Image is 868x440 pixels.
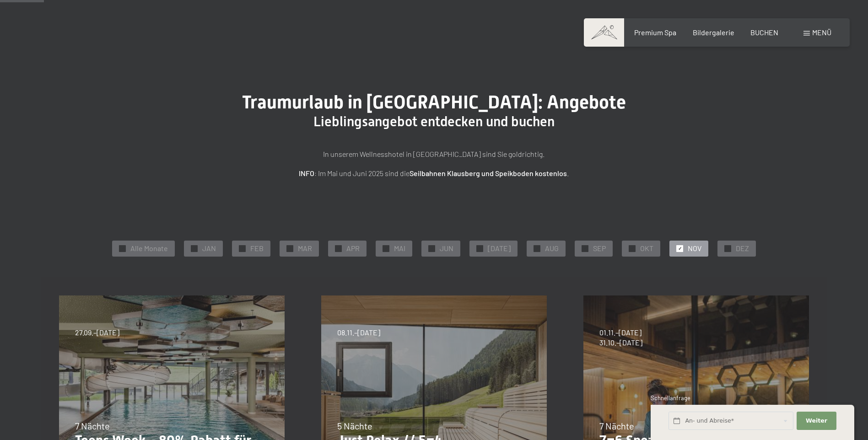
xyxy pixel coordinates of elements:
[651,394,690,402] span: Schnellanfrage
[583,245,587,252] span: ✓
[241,245,244,252] span: ✓
[430,245,434,252] span: ✓
[688,243,701,253] span: NOV
[130,243,168,253] span: Alle Monate
[634,28,676,37] a: Premium Spa
[313,113,555,129] span: Lieblingsangebot entdecken und buchen
[599,327,642,338] span: 01.11.–[DATE]
[299,169,314,177] strong: INFO
[193,245,196,252] span: ✓
[288,245,292,252] span: ✓
[750,28,778,37] a: BUCHEN
[599,338,642,348] span: 31.10.–[DATE]
[806,417,827,425] span: Weiter
[736,243,749,253] span: DEZ
[205,167,663,179] p: : Im Mai und Juni 2025 sind die .
[488,243,511,253] span: [DATE]
[202,243,216,253] span: JAN
[797,412,836,430] button: Weiter
[121,245,124,252] span: ✓
[440,243,453,253] span: JUN
[337,245,340,252] span: ✓
[678,245,682,252] span: ✓
[631,245,634,252] span: ✓
[242,91,626,113] span: Traumurlaub in [GEOGRAPHIC_DATA]: Angebote
[478,245,482,252] span: ✓
[535,245,539,252] span: ✓
[337,327,380,338] span: 08.11.–[DATE]
[726,245,730,252] span: ✓
[75,420,110,431] span: 7 Nächte
[640,243,653,253] span: OKT
[599,420,634,431] span: 7 Nächte
[545,243,559,253] span: AUG
[812,28,831,37] span: Menü
[75,327,119,338] span: 27.09.–[DATE]
[250,243,264,253] span: FEB
[205,148,663,160] p: In unserem Wellnesshotel in [GEOGRAPHIC_DATA] sind Sie goldrichtig.
[298,243,312,253] span: MAR
[410,169,567,177] strong: Seilbahnen Klausberg und Speikboden kostenlos
[693,28,734,37] a: Bildergalerie
[337,420,372,431] span: 5 Nächte
[593,243,606,253] span: SEP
